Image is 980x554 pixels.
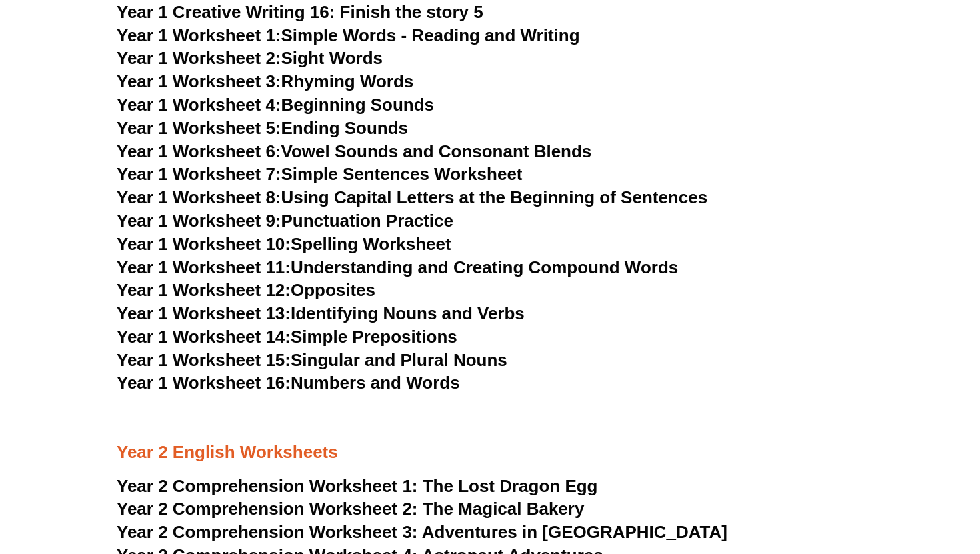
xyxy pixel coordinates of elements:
span: Year 1 Worksheet 12: [117,280,291,300]
a: Year 1 Worksheet 9:Punctuation Practice [117,211,453,231]
span: Year 1 Worksheet 14: [117,327,291,347]
span: Year 1 Worksheet 10: [117,234,291,254]
a: Year 1 Worksheet 2:Sight Words [117,48,383,68]
a: Year 1 Worksheet 10:Spelling Worksheet [117,234,451,254]
span: Adventures in [GEOGRAPHIC_DATA] [422,522,727,542]
a: Year 1 Worksheet 7:Simple Sentences Worksheet [117,164,523,184]
span: The Magical Bakery [423,499,585,519]
a: Year 1 Worksheet 15:Singular and Plural Nouns [117,350,507,370]
a: Year 1 Worksheet 13:Identifying Nouns and Verbs [117,303,525,323]
a: Year 1 Worksheet 8:Using Capital Letters at the Beginning of Sentences [117,187,707,207]
a: Year 1 Creative Writing 16: Finish the story 5 [117,2,483,22]
span: Year 2 Comprehension Worksheet 1: [117,476,418,496]
span: Year 1 Worksheet 6: [117,141,281,161]
a: Year 1 Worksheet 4:Beginning Sounds [117,95,434,115]
span: Year 1 Worksheet 7: [117,164,281,184]
a: Year 1 Worksheet 3:Rhyming Words [117,71,413,91]
span: Year 1 Worksheet 15: [117,350,291,370]
h3: Year 2 English Worksheets [117,396,863,463]
span: Year 1 Worksheet 9: [117,211,281,231]
span: Year 1 Worksheet 4: [117,95,281,115]
a: Year 1 Worksheet 11:Understanding and Creating Compound Words [117,257,678,277]
span: Year 1 Worksheet 16: [117,373,291,393]
a: Year 1 Worksheet 16:Numbers and Words [117,373,460,393]
span: Year 1 Worksheet 5: [117,118,281,138]
a: Year 2 Comprehension Worksheet 3: Adventures in [GEOGRAPHIC_DATA] [117,522,727,542]
a: Year 2 Comprehension Worksheet 2: The Magical Bakery [117,499,584,519]
iframe: Chat Widget [751,403,980,554]
a: Year 1 Worksheet 6:Vowel Sounds and Consonant Blends [117,141,591,161]
span: Year 1 Worksheet 8: [117,187,281,207]
span: Year 1 Worksheet 1: [117,25,281,45]
span: Year 1 Worksheet 13: [117,303,291,323]
span: The Lost Dragon Egg [423,476,598,496]
span: Year 2 Comprehension Worksheet 2: [117,499,418,519]
span: Year 1 Worksheet 11: [117,257,291,277]
span: Year 1 Worksheet 2: [117,48,281,68]
a: Year 2 Comprehension Worksheet 1: The Lost Dragon Egg [117,476,597,496]
span: Year 2 Comprehension Worksheet 3: [117,522,418,542]
a: Year 1 Worksheet 12:Opposites [117,280,375,300]
a: Year 1 Worksheet 5:Ending Sounds [117,118,408,138]
a: Year 1 Worksheet 1:Simple Words - Reading and Writing [117,25,580,45]
a: Year 1 Worksheet 14:Simple Prepositions [117,327,457,347]
span: Year 1 Worksheet 3: [117,71,281,91]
